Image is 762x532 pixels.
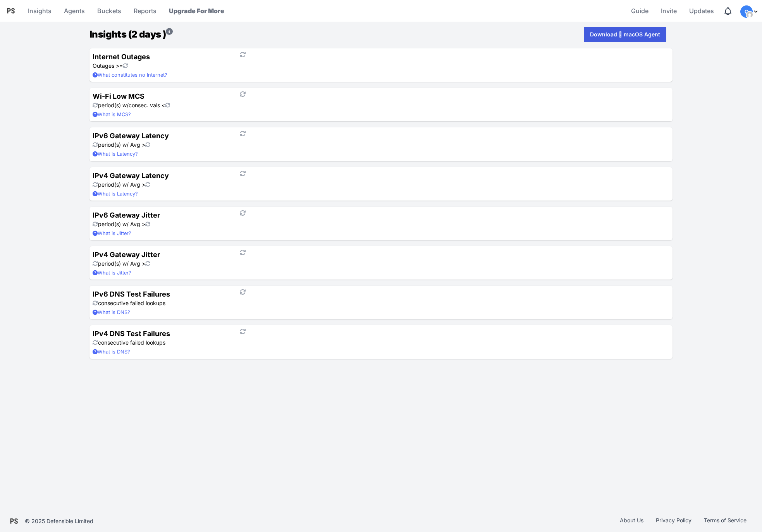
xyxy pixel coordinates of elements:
p: period(s) w/ consec. vals < [93,101,227,109]
summary: What is Jitter? [93,230,227,237]
h4: IPv6 Gateway Latency [93,130,227,141]
a: Buckets [94,2,124,20]
a: Reports [131,2,160,20]
a: About Us [614,517,650,526]
span: Guide [631,3,648,19]
h4: IPv4 Gateway Latency [93,170,227,181]
h4: Internet Outages [93,51,227,62]
a: Invite [658,2,680,20]
p: period(s) w/ Avg > [93,260,227,268]
summary: What is DNS? [93,309,227,316]
h4: IPv4 Gateway Jitter [93,249,227,260]
summary: What is Jitter? [93,269,227,276]
span: Updates [689,3,714,19]
img: 6cc88d1a146005bc7e340ef926b6e280.png [747,12,753,18]
p: consecutive failed lookups [93,299,227,307]
p: period(s) w/ Avg > [93,141,227,149]
h4: Wi-Fi Low MCS [93,91,227,101]
summary: What is MCS? [93,111,227,118]
p: Outages >= [93,62,227,70]
div: Notifications [723,7,733,16]
a: Download  macOS Agent [584,27,666,42]
h4: IPv6 Gateway Jitter [93,210,227,220]
summary: What is Latency? [93,150,227,158]
summary: What is Latency? [93,190,227,197]
a: Updates [686,2,717,20]
summary: What constitutes no Internet? [93,71,227,79]
a: Agents [61,2,88,20]
p: consecutive failed lookups [93,339,227,347]
h4: IPv4 DNS Test Failures [93,328,227,339]
a: Upgrade For More [166,2,227,20]
p: period(s) w/ Avg > [93,220,227,228]
div: Profile Menu [740,5,759,18]
h1: Insights (2 days ) [89,27,173,41]
a: Terms of Service [698,517,753,526]
span: C [745,9,748,14]
summary: What is DNS? [93,348,227,355]
p: period(s) w/ Avg > [93,181,227,189]
a: Guide [628,2,652,20]
h4: IPv6 DNS Test Failures [93,289,227,299]
a: Insights [25,2,55,20]
a: Privacy Policy [650,517,698,526]
div: © 2025 Defensible Limited [25,517,93,525]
